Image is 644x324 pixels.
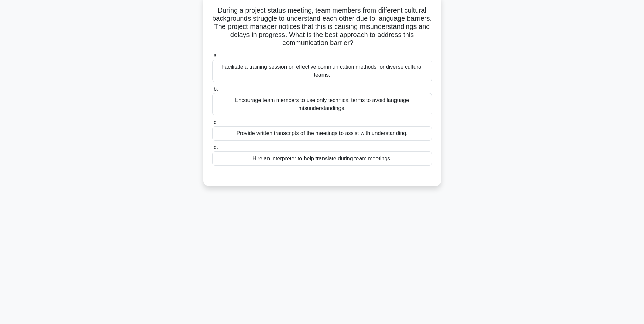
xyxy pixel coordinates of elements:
[212,93,432,115] div: Encourage team members to use only technical terms to avoid language misunderstandings.
[214,119,218,125] span: c.
[212,60,432,82] div: Facilitate a training session on effective communication methods for diverse cultural teams.
[214,86,218,92] span: b.
[214,53,218,58] span: a.
[211,6,433,48] h5: During a project status meeting, team members from different cultural backgrounds struggle to und...
[212,126,432,141] div: Provide written transcripts of the meetings to assist with understanding.
[214,144,218,150] span: d.
[212,151,432,166] div: Hire an interpreter to help translate during team meetings.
